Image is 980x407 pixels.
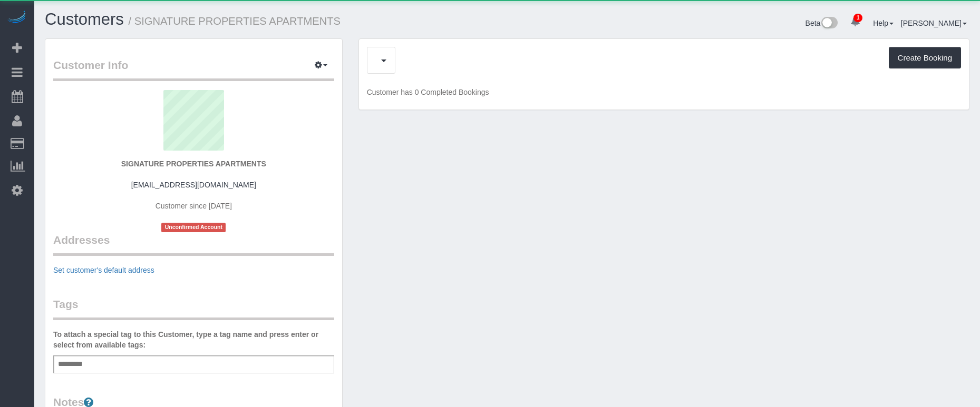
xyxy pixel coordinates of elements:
[53,266,154,274] a: Set customer's default address
[129,15,341,27] small: / SIGNATURE PROPERTIES APARTMENTS
[820,17,838,31] img: New interface
[901,19,967,27] a: [PERSON_NAME]
[53,329,334,350] label: To attach a special tag to this Customer, type a tag name and press enter or select from availabl...
[161,223,226,232] span: Unconfirmed Account
[873,19,894,27] a: Help
[53,57,334,81] legend: Customer Info
[156,202,232,210] span: Customer since [DATE]
[853,14,862,22] span: 1
[6,11,27,25] img: Automaid Logo
[121,160,266,168] strong: SIGNATURE PROPERTIES APARTMENTS
[45,10,124,28] a: Customers
[845,11,866,34] a: 1
[806,19,838,27] a: Beta
[367,87,961,97] p: Customer has 0 Completed Bookings
[131,181,256,189] a: [EMAIL_ADDRESS][DOMAIN_NAME]
[53,296,334,320] legend: Tags
[889,47,961,69] button: Create Booking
